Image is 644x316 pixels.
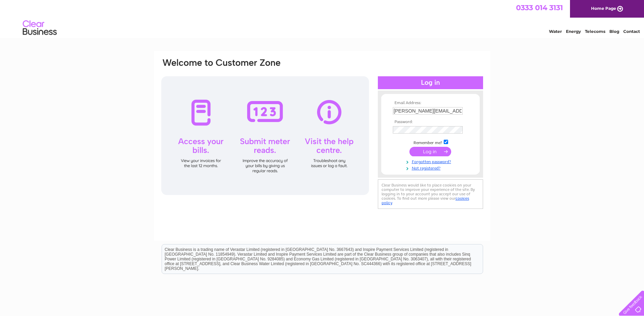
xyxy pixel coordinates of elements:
a: Not registered? [393,164,470,171]
a: cookies policy [382,196,469,205]
div: Clear Business would like to place cookies on your computer to improve your experience of the sit... [378,179,483,209]
a: Telecoms [585,29,605,34]
input: Submit [409,147,451,156]
a: Water [549,29,562,34]
div: Clear Business is a trading name of Verastar Limited (registered in [GEOGRAPHIC_DATA] No. 3667643... [162,4,483,33]
th: Email Address: [391,101,470,105]
a: Contact [623,29,640,34]
th: Password: [391,120,470,124]
a: Energy [566,29,581,34]
a: Forgotten password? [393,158,470,164]
a: 0333 014 3131 [516,3,563,12]
img: logo.png [22,18,57,38]
td: Remember me? [391,139,470,145]
a: Blog [609,29,619,34]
